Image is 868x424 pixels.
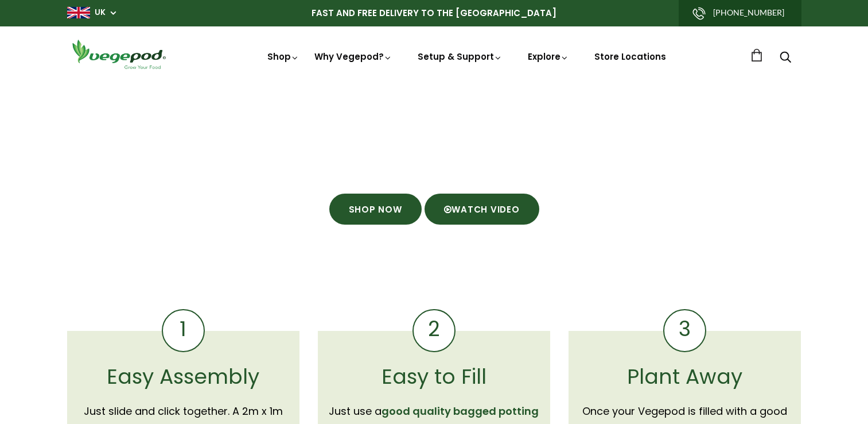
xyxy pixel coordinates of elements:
[95,7,106,18] a: UK
[76,363,291,391] div: Easy Assembly
[577,363,792,391] div: Plant Away
[594,51,666,63] a: Store Locations
[314,51,392,63] a: Why Vegepod?
[528,51,569,63] a: Explore
[67,38,170,71] img: Vegepod
[67,134,801,175] h1: Setting Up Your Raised Garden Bed
[162,309,205,352] div: 1
[329,194,422,225] a: Shop Now
[425,194,539,225] a: Watch Video
[663,309,706,352] div: 3
[418,51,503,63] a: Setup & Support
[412,309,456,352] div: 2
[267,51,299,63] a: Shop
[67,7,90,18] img: gb_large.png
[780,52,791,64] a: Search
[326,363,542,391] div: Easy to Fill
